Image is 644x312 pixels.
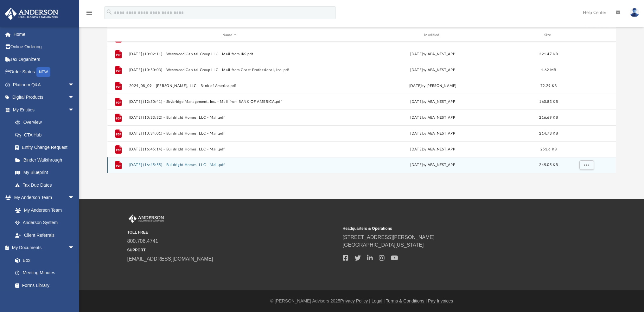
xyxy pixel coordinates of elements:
[36,67,50,77] div: NEW
[333,131,533,136] div: [DATE] by ABA_NEST_APP
[9,141,84,154] a: Entity Change Request
[68,91,81,104] span: arrow_drop_down
[539,116,558,119] span: 216.69 KB
[333,51,533,57] div: [DATE] by ABA_NEST_APP
[127,247,338,253] small: SUPPORT
[4,41,84,53] a: Online Ordering
[9,279,78,292] a: Forms Library
[79,298,644,304] div: © [PERSON_NAME] Advisors 2025
[129,100,330,104] button: [DATE] (12:30:41) - Skybridge Management, Inc. - Mail from BANK OF AMERICA.pdf
[4,78,84,91] a: Platinum Q&Aarrow_drop_down
[343,235,435,240] a: [STREET_ADDRESS][PERSON_NAME]
[9,216,81,229] a: Anderson System
[127,215,165,223] img: Anderson Advisors Platinum Portal
[3,8,60,20] img: Anderson Advisors Platinum Portal
[68,242,81,255] span: arrow_drop_down
[333,99,533,105] div: [DATE] by ABA_NEST_APP
[86,12,93,17] a: menu
[129,131,330,136] button: [DATE] (10:34:01) - Buildright Homes, LLC - Mail.pdf
[343,226,554,231] small: Headquarters & Operations
[129,52,330,56] button: [DATE] (10:02:11) - Westwood Capital Group LLC - Mail from IRS.pdf
[386,298,427,303] a: Terms & Conditions |
[333,162,533,168] div: [DATE] by ABA_NEST_APP
[4,91,84,104] a: Digital Productsarrow_drop_down
[540,84,557,88] span: 72.29 KB
[541,68,556,72] span: 1.62 MB
[539,52,558,56] span: 221.47 KB
[127,229,338,235] small: TOLL FREE
[536,32,561,38] div: Size
[540,148,557,151] span: 253.6 KB
[333,67,533,73] div: [DATE] by ABA_NEST_APP
[539,163,558,167] span: 245.05 KB
[129,84,330,88] button: 2024_08_09 - [PERSON_NAME], LLC - Bank of America.pdf
[127,256,213,262] a: [EMAIL_ADDRESS][DOMAIN_NAME]
[68,191,81,204] span: arrow_drop_down
[9,254,78,267] a: Box
[4,53,84,66] a: Tax Organizers
[9,179,84,191] a: Tax Due Dates
[9,116,84,129] a: Overview
[333,115,533,121] div: [DATE] by ABA_NEST_APP
[129,163,330,167] button: [DATE] (16:45:55) - Buildright Homes, LLC - Mail.pdf
[9,129,84,141] a: CTA Hub
[9,229,81,242] a: Client Referrals
[110,32,126,38] div: id
[129,68,330,72] button: [DATE] (10:50:03) - Westwood Capital Group LLC - Mail from Coast Professional, Inc..pdf
[4,66,84,79] a: Order StatusNEW
[107,42,616,173] div: grid
[333,147,533,152] div: [DATE] by ABA_NEST_APP
[106,9,113,16] i: search
[9,166,81,179] a: My Blueprint
[428,298,453,303] a: Pay Invoices
[332,32,533,38] div: Modified
[539,100,558,103] span: 160.83 KB
[343,242,424,248] a: [GEOGRAPHIC_DATA][US_STATE]
[539,132,558,135] span: 214.73 KB
[372,298,385,303] a: Legal |
[579,160,594,170] button: More options
[68,78,81,91] span: arrow_drop_down
[9,204,78,216] a: My Anderson Team
[68,103,81,116] span: arrow_drop_down
[4,103,84,116] a: My Entitiesarrow_drop_down
[127,238,158,244] a: 800.706.4741
[129,32,330,38] div: Name
[4,28,84,41] a: Home
[9,267,81,279] a: Meeting Minutes
[9,154,84,166] a: Binder Walkthrough
[129,116,330,120] button: [DATE] (10:33:32) - Buildright Homes, LLC - Mail.pdf
[4,191,81,204] a: My Anderson Teamarrow_drop_down
[564,32,608,38] div: id
[4,242,81,254] a: My Documentsarrow_drop_down
[333,83,533,89] div: [DATE] by [PERSON_NAME]
[630,8,639,17] img: User Pic
[86,9,93,17] i: menu
[129,147,330,151] button: [DATE] (16:45:14) - Buildright Homes, LLC - Mail.pdf
[340,298,370,303] a: Privacy Policy |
